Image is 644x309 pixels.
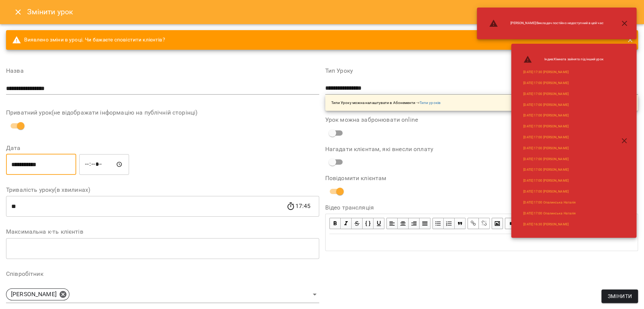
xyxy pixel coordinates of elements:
a: [DATE] 17:00 [PERSON_NAME] [523,157,568,162]
div: [PERSON_NAME] [6,286,319,303]
button: Align Justify [420,218,430,229]
a: [DATE] 17:00 [PERSON_NAME] [523,167,568,172]
a: [DATE] 17:00 [PERSON_NAME] [523,124,568,129]
button: OL [444,218,455,229]
label: Тип Уроку [325,68,638,74]
button: Змінити [601,289,638,303]
a: [DATE] 17:30 [PERSON_NAME] [523,70,568,75]
label: Повідомити клієнтам [325,175,638,181]
label: Максимальна к-ть клієнтів [6,229,319,235]
div: Edit text [326,234,638,250]
button: Strikethrough [352,218,363,229]
button: UL [432,218,444,229]
span: Змінити [607,292,632,301]
a: [DATE] 17:00 [PERSON_NAME] [523,81,568,86]
button: Align Center [398,218,409,229]
a: Типи уроків [420,101,441,105]
h6: Змінити урок [27,6,74,18]
a: [DATE] 17:00 Опалинська Наталія [523,211,576,216]
span: Виявлено зміни в уроці. Чи бажаєте сповістити клієнтів? [12,35,165,44]
p: [PERSON_NAME] [11,290,57,299]
button: Align Right [409,218,420,229]
a: [DATE] 17:00 [PERSON_NAME] [523,102,568,107]
label: Нагадати клієнтам, які внесли оплату [325,146,638,152]
label: Тривалість уроку(в хвилинах) [6,187,319,193]
label: Приватний урок(не відображати інформацію на публічній сторінці) [6,110,319,116]
p: Типи Уроку можна налаштувати в Абонементи -> [331,100,441,106]
a: [DATE] 17:00 [PERSON_NAME] [523,92,568,96]
label: Урок можна забронювати online [325,117,638,123]
div: [PERSON_NAME] [6,288,69,300]
button: Italic [341,218,352,229]
li: Індив : Кімната зайнята під інший урок [517,52,609,67]
button: Monospace [363,218,373,229]
a: [DATE] 17:00 [PERSON_NAME] [523,178,568,183]
button: Blockquote [455,218,466,229]
button: Link [467,218,479,229]
label: Відео трансляція [325,205,638,211]
li: [PERSON_NAME] : Викладач постійно недоступний в цей час [483,16,609,31]
button: Align Left [386,218,398,229]
a: [DATE] 17:00 Опалинська Наталія [523,200,576,205]
label: Назва [6,68,319,74]
button: Bold [329,218,341,229]
a: [DATE] 16:30 [PERSON_NAME] [523,222,568,227]
a: [DATE] 17:00 [PERSON_NAME] [523,135,568,140]
label: Співробітник [6,271,319,277]
label: Дата [6,145,319,151]
button: Underline [373,218,384,229]
button: Close [9,3,27,21]
a: [DATE] 17:00 [PERSON_NAME] [523,113,568,118]
a: [DATE] 17:00 [PERSON_NAME] [523,189,568,194]
a: [DATE] 17:00 [PERSON_NAME] [523,146,568,151]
